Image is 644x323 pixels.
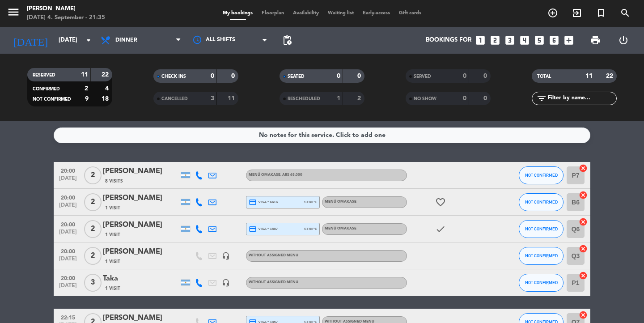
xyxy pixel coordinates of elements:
[57,256,79,266] span: [DATE]
[105,258,120,265] span: 1 Visit
[57,283,79,293] span: [DATE]
[463,95,466,102] strong: 0
[534,34,545,46] i: looks_5
[222,279,230,287] i: headset_mic
[103,246,179,258] div: [PERSON_NAME]
[57,165,79,175] span: 20:00
[288,74,305,79] span: SEATED
[325,227,356,230] span: MENÚ OMAKASE
[57,246,79,256] span: 20:00
[280,173,302,177] span: , ARS 68.000
[618,35,629,46] i: power_settings_new
[414,97,436,101] span: NO SHOW
[504,34,516,46] i: looks_3
[572,8,582,18] i: exit_to_app
[57,202,79,212] span: [DATE]
[537,74,551,79] span: TOTAL
[590,35,601,46] span: print
[519,166,563,184] button: NOT CONFIRMED
[105,231,120,238] span: 1 Visit
[222,252,230,260] i: headset_mic
[218,11,257,16] span: My bookings
[579,271,588,280] i: cancel
[57,192,79,202] span: 20:00
[475,34,486,46] i: looks_one
[519,34,530,46] i: looks_4
[547,8,558,18] i: add_circle_outline
[7,30,54,50] i: [DATE]
[249,254,298,257] span: Without assigned menu
[323,11,358,16] span: Waiting list
[33,97,71,102] span: NOT CONFIRMED
[596,8,606,18] i: turned_in_not
[231,73,237,79] strong: 0
[57,175,79,186] span: [DATE]
[249,280,298,284] span: Without assigned menu
[579,217,588,226] i: cancel
[463,73,466,79] strong: 0
[249,198,278,206] span: visa * 6616
[525,226,558,231] span: NOT CONFIRMED
[7,5,20,19] i: menu
[548,34,560,46] i: looks_6
[249,225,257,233] i: credit_card
[525,173,558,178] span: NOT CONFIRMED
[585,73,593,79] strong: 11
[606,73,615,79] strong: 22
[489,34,501,46] i: looks_two
[288,97,320,101] span: RESCHEDULED
[85,85,88,92] strong: 2
[259,130,386,140] div: No notes for this service. Click to add one
[57,272,79,283] span: 20:00
[105,85,110,92] strong: 4
[414,74,431,79] span: SERVED
[7,5,20,22] button: menu
[357,73,363,79] strong: 0
[103,166,179,177] div: [PERSON_NAME]
[304,199,317,205] span: stripe
[483,95,489,102] strong: 0
[483,73,489,79] strong: 0
[519,274,563,292] button: NOT CONFIRMED
[84,247,102,265] span: 2
[519,193,563,211] button: NOT CONFIRMED
[84,193,102,211] span: 2
[33,87,60,91] span: CONFIRMED
[102,72,110,78] strong: 22
[57,219,79,229] span: 20:00
[105,178,123,185] span: 8 Visits
[435,224,446,234] i: check
[325,200,356,204] span: MENÚ OMAKASE
[547,93,616,103] input: Filter by name...
[536,93,547,104] i: filter_list
[103,192,179,204] div: [PERSON_NAME]
[84,220,102,238] span: 2
[27,4,105,13] div: [PERSON_NAME]
[579,310,588,319] i: cancel
[85,96,89,102] strong: 9
[103,219,179,231] div: [PERSON_NAME]
[563,34,575,46] i: add_box
[115,37,137,43] span: Dinner
[84,166,102,184] span: 2
[228,95,237,102] strong: 11
[257,11,288,16] span: Floorplan
[249,225,278,233] span: visa * 1587
[435,197,446,208] i: favorite_border
[211,95,214,102] strong: 3
[33,73,55,77] span: RESERVED
[579,244,588,253] i: cancel
[211,73,214,79] strong: 0
[161,97,188,101] span: CANCELLED
[357,95,363,102] strong: 2
[84,274,102,292] span: 3
[519,247,563,265] button: NOT CONFIRMED
[579,191,588,200] i: cancel
[249,173,302,177] span: MENÚ OMAKASE
[57,229,79,239] span: [DATE]
[105,285,120,292] span: 1 Visit
[105,204,120,212] span: 1 Visit
[620,8,631,18] i: search
[103,273,179,285] div: Taka
[358,11,394,16] span: Early-access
